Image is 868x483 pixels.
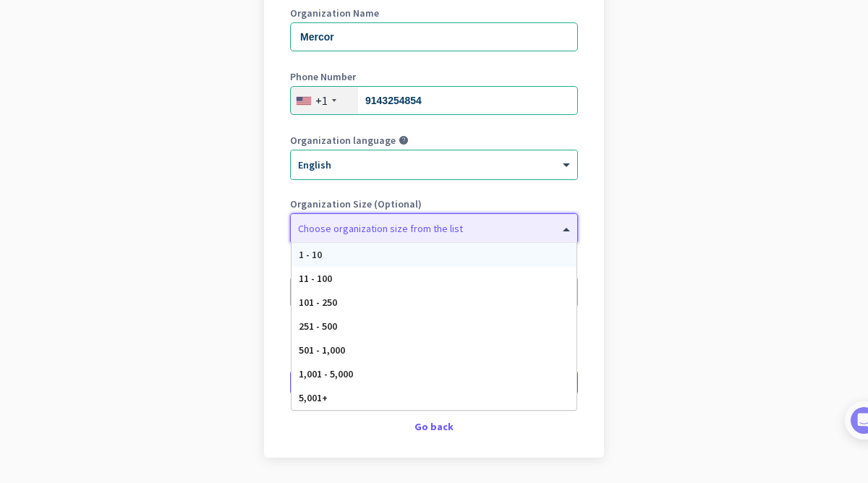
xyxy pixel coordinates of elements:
[299,296,337,309] span: 101 - 250
[290,422,578,432] div: Go back
[290,262,578,273] label: Organization Time Zone
[299,367,353,380] span: 1,001 - 5,000
[299,272,332,285] span: 11 - 100
[290,22,578,51] input: What is the name of your organization?
[292,243,576,410] div: Options List
[290,8,578,18] label: Organization Name
[290,199,578,209] label: Organization Size (Optional)
[299,343,345,356] span: 501 - 1,000
[399,135,409,145] i: help
[315,93,328,108] div: +1
[290,369,578,396] button: Create Organization
[290,86,578,115] input: 201-555-0123
[299,391,328,404] span: 5,001+
[290,72,578,82] label: Phone Number
[299,320,337,333] span: 251 - 500
[290,135,396,145] label: Organization language
[299,248,322,261] span: 1 - 10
